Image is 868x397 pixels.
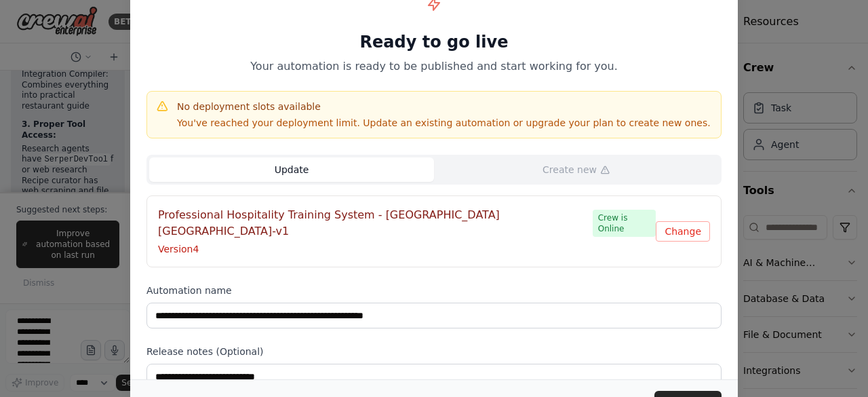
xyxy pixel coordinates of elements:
label: Automation name [146,284,722,297]
h4: Professional Hospitality Training System - [GEOGRAPHIC_DATA] [GEOGRAPHIC_DATA]-v1 [158,207,587,240]
p: You've reached your deployment limit. Update an existing automation or upgrade your plan to creat... [177,116,711,130]
span: Crew is Online [593,210,656,237]
h4: No deployment slots available [177,100,711,113]
button: Create new [434,157,719,182]
button: Update [149,157,434,182]
label: Release notes (Optional) [146,345,722,358]
h1: Ready to go live [146,31,722,53]
button: Change [656,221,710,242]
p: Your automation is ready to be published and start working for you. [146,58,722,75]
p: Version 4 [158,242,656,256]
